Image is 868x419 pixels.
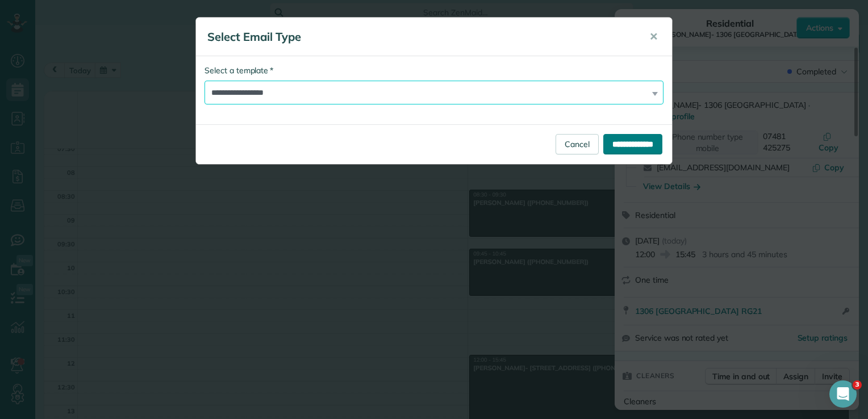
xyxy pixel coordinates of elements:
span: ✕ [649,30,658,43]
span: 3 [853,380,862,389]
a: Cancel [556,134,599,154]
iframe: Intercom live chat [829,380,857,408]
label: Select a template [205,65,273,76]
h5: Select Email Type [207,29,633,45]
